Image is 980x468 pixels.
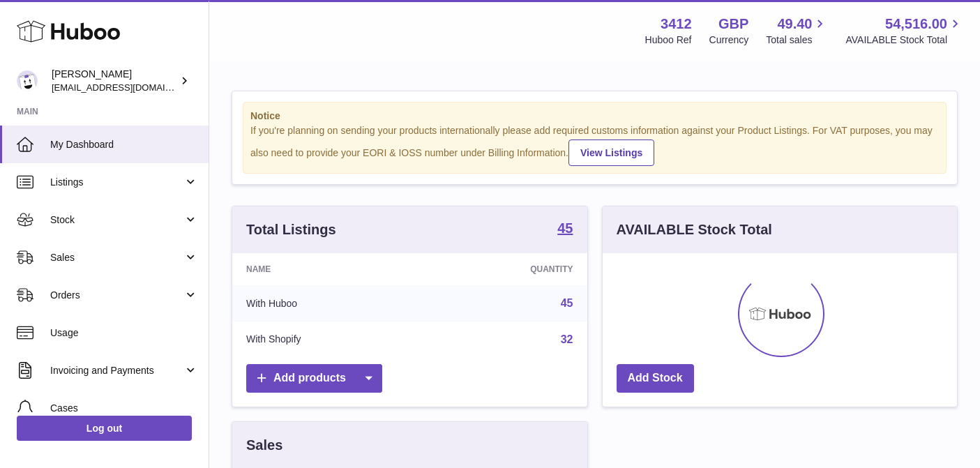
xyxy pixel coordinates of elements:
[766,33,828,47] span: Total sales
[50,213,183,227] span: Stock
[617,220,772,239] h3: AVAILABLE Stock Total
[777,15,812,33] span: 49.40
[645,33,692,47] div: Huboo Ref
[766,15,828,47] a: 49.40 Total sales
[52,82,205,93] span: [EMAIL_ADDRESS][DOMAIN_NAME]
[17,70,38,91] img: info@beeble.buzz
[845,15,963,47] a: 54,516.00 AVAILABLE Stock Total
[250,124,939,166] div: If you're planning on sending your products internationally please add required customs informati...
[661,15,692,33] strong: 3412
[423,253,587,285] th: Quantity
[50,402,198,415] span: Cases
[557,221,573,235] strong: 45
[50,138,198,151] span: My Dashboard
[50,176,183,189] span: Listings
[246,436,282,455] h3: Sales
[232,285,423,322] td: With Huboo
[232,322,423,358] td: With Shopify
[50,326,198,340] span: Usage
[709,33,749,47] div: Currency
[561,333,573,345] a: 32
[50,289,183,302] span: Orders
[557,221,573,238] a: 45
[246,364,382,393] a: Add products
[617,364,694,393] a: Add Stock
[250,110,939,123] strong: Notice
[50,251,183,264] span: Sales
[885,15,947,33] span: 54,516.00
[232,253,423,285] th: Name
[561,297,573,309] a: 45
[718,15,748,33] strong: GBP
[17,416,192,441] a: Log out
[52,68,177,94] div: [PERSON_NAME]
[845,33,963,47] span: AVAILABLE Stock Total
[246,220,336,239] h3: Total Listings
[568,139,654,166] a: View Listings
[50,364,183,377] span: Invoicing and Payments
